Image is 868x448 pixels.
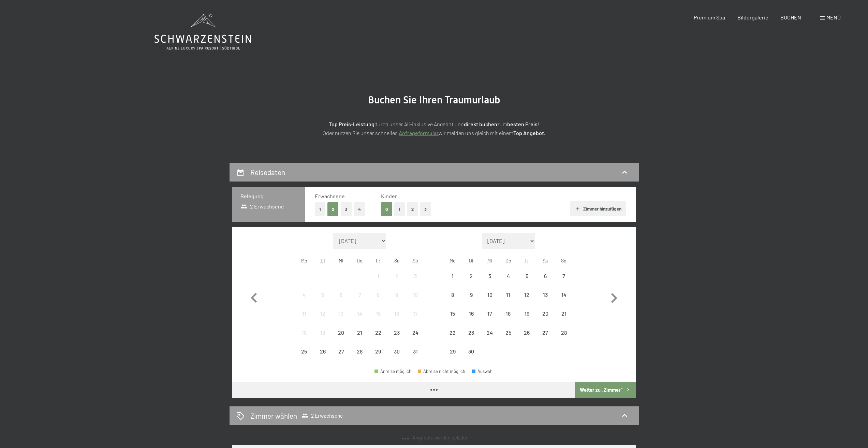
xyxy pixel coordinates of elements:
[444,349,461,366] div: 29
[332,323,350,342] div: Wed Aug 20 2025
[555,311,572,328] div: 21
[463,349,480,366] div: 30
[780,14,801,20] a: BUCHEN
[444,311,461,328] div: 15
[388,273,405,290] div: 2
[332,342,350,361] div: Wed Aug 27 2025
[388,311,405,328] div: 16
[295,342,313,361] div: Mon Aug 25 2025
[462,304,481,323] div: Anreise nicht möglich
[332,304,350,323] div: Anreise nicht möglich
[500,311,517,328] div: 18
[536,323,555,342] div: Anreise nicht möglich
[264,120,605,137] p: durch unser All-inklusive Angebot und zum ! Oder nutzen Sie unser schnelles wir melden uns gleich...
[387,323,406,342] div: Anreise nicht möglich
[313,304,332,323] div: Tue Aug 12 2025
[481,292,498,309] div: 10
[313,342,332,361] div: Tue Aug 26 2025
[314,311,331,328] div: 12
[351,349,368,366] div: 28
[694,14,725,20] a: Premium Spa
[387,267,406,285] div: Sat Aug 02 2025
[555,292,572,309] div: 14
[332,304,350,323] div: Wed Aug 13 2025
[462,286,481,304] div: Anreise nicht möglich
[369,323,387,342] div: Anreise nicht möglich
[543,258,548,263] abbr: Samstag
[354,202,365,216] button: 4
[314,349,331,366] div: 26
[499,286,517,304] div: Anreise nicht möglich
[537,292,554,309] div: 13
[369,342,387,361] div: Anreise nicht möglich
[555,286,573,304] div: Anreise nicht möglich
[388,349,405,366] div: 30
[481,304,499,323] div: Anreise nicht möglich
[561,258,567,263] abbr: Sonntag
[407,202,418,216] button: 2
[517,286,536,304] div: Anreise nicht möglich
[406,342,424,361] div: Anreise nicht möglich
[295,323,313,342] div: Anreise nicht möglich
[737,14,768,20] span: Bildergalerie
[507,121,538,127] strong: besten Preis
[244,233,264,361] button: Vorheriger Monat
[462,342,481,361] div: Tue Sep 30 2025
[351,304,369,323] div: Anreise nicht möglich
[387,286,406,304] div: Anreise nicht möglich
[500,292,517,309] div: 11
[443,323,462,342] div: Anreise nicht möglich
[487,258,492,263] abbr: Mittwoch
[387,304,406,323] div: Anreise nicht möglich
[555,323,573,342] div: Sun Sep 28 2025
[462,304,481,323] div: Tue Sep 16 2025
[296,330,313,347] div: 18
[351,323,369,342] div: Thu Aug 21 2025
[357,258,363,263] abbr: Donnerstag
[333,292,350,309] div: 6
[333,349,350,366] div: 27
[406,323,424,342] div: Anreise nicht möglich
[295,323,313,342] div: Mon Aug 18 2025
[407,311,424,328] div: 17
[499,323,517,342] div: Thu Sep 25 2025
[333,311,350,328] div: 13
[481,273,498,290] div: 3
[450,258,456,263] abbr: Montag
[369,286,387,304] div: Anreise nicht möglich
[462,286,481,304] div: Tue Sep 09 2025
[555,267,573,285] div: Anreise nicht möglich
[387,342,406,361] div: Sat Aug 30 2025
[315,193,345,199] span: Erwachsene
[351,330,368,347] div: 21
[513,130,545,136] strong: Top Angebot.
[537,330,554,347] div: 27
[499,323,517,342] div: Anreise nicht möglich
[314,292,331,309] div: 5
[481,323,499,342] div: Wed Sep 24 2025
[394,202,405,216] button: 1
[369,286,387,304] div: Fri Aug 08 2025
[481,311,498,328] div: 17
[555,273,572,290] div: 7
[407,330,424,347] div: 24
[341,202,352,216] button: 3
[444,292,461,309] div: 8
[463,311,480,328] div: 16
[462,323,481,342] div: Anreise nicht möglich
[406,323,424,342] div: Sun Aug 24 2025
[518,330,535,347] div: 26
[295,342,313,361] div: Anreise nicht möglich
[301,258,307,263] abbr: Montag
[536,304,555,323] div: Sat Sep 20 2025
[406,304,424,323] div: Sun Aug 17 2025
[518,292,535,309] div: 12
[399,434,469,441] div: Angebote werden geladen
[406,286,424,304] div: Sun Aug 10 2025
[499,304,517,323] div: Anreise nicht möglich
[472,369,494,374] div: Auswahl
[826,14,841,20] span: Menü
[333,330,350,347] div: 20
[463,273,480,290] div: 2
[536,267,555,285] div: Anreise nicht möglich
